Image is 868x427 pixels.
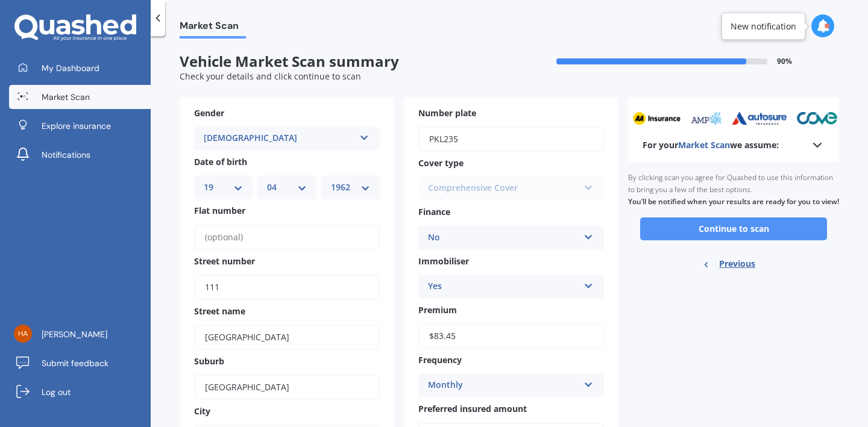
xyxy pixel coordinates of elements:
[194,107,224,119] span: Gender
[42,149,90,161] span: Notifications
[643,139,779,151] b: For your we assume:
[428,279,579,294] div: Yes
[640,217,827,240] button: Continue to scan
[42,357,108,369] span: Submit feedback
[42,328,107,340] span: [PERSON_NAME]
[9,143,151,167] a: Notifications
[180,53,509,70] span: Vehicle Market Scan summary
[604,111,660,125] img: autosure_sm.webp
[194,255,255,267] span: Street number
[194,205,245,217] span: Flat number
[418,323,604,349] input: Enter premium
[9,85,151,109] a: Market Scan
[180,20,246,36] span: Market Scan
[418,107,476,119] span: Number plate
[428,378,579,393] div: Monthly
[180,70,361,82] span: Check your details and click continue to scan
[669,111,711,125] img: cove_sm.webp
[9,351,151,375] a: Submit feedback
[194,355,224,367] span: Suburb
[719,255,755,273] span: Previous
[14,325,32,343] img: c9e15b8dd800a1e6459014fcbcd5902f
[42,120,111,132] span: Explore insurance
[428,231,579,245] div: No
[678,139,730,151] span: Market Scan
[418,404,527,415] span: Preferred insured amount
[42,91,90,103] span: Market Scan
[418,157,464,169] span: Cover type
[9,56,151,80] a: My Dashboard
[194,156,247,167] span: Date of birth
[9,380,151,404] a: Log out
[42,386,71,398] span: Log out
[418,304,457,316] span: Premium
[194,305,245,317] span: Street name
[194,406,210,417] span: City
[418,354,462,366] span: Frequency
[628,162,839,217] div: By clicking scan you agree for Quashed to use this information to bring you a few of the best opt...
[418,255,469,267] span: Immobiliser
[9,114,151,138] a: Explore insurance
[731,20,796,33] div: New notification
[42,62,99,74] span: My Dashboard
[764,111,830,125] img: assurant_sm.webp
[777,57,792,66] span: 90 %
[628,196,839,207] b: You’ll be notified when your results are ready for you to view!
[194,225,380,250] input: (optional)
[418,207,450,218] span: Finance
[720,111,755,125] img: tower_sm.png
[9,322,151,346] a: [PERSON_NAME]
[204,131,354,146] div: [DEMOGRAPHIC_DATA]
